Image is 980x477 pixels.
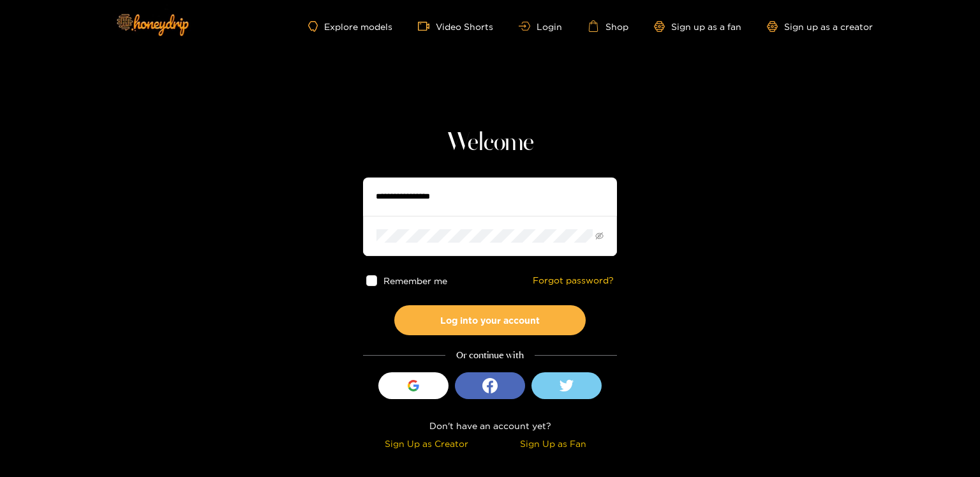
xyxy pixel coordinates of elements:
[363,348,617,363] div: Or continue with
[363,418,617,433] div: Don't have an account yet?
[493,436,614,451] div: Sign Up as Fan
[595,232,604,240] span: eye-invisible
[366,436,487,451] div: Sign Up as Creator
[767,21,873,32] a: Sign up as a creator
[654,21,741,32] a: Sign up as a fan
[533,275,614,286] a: Forgot password?
[418,20,436,32] span: video-camera
[588,20,628,32] a: Shop
[308,21,392,32] a: Explore models
[363,128,617,158] h1: Welcome
[383,276,447,285] span: Remember me
[519,22,562,31] a: Login
[418,20,493,32] a: Video Shorts
[394,305,586,335] button: Log into your account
